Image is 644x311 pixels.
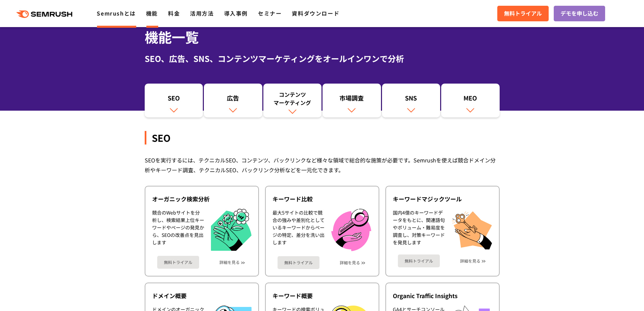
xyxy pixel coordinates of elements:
[452,209,492,249] img: キーワードマジックツール
[460,259,480,263] a: 詳細を見る
[393,292,492,300] div: Organic Traffic Insights
[207,94,259,105] div: 広告
[398,254,440,267] a: 無料トライアル
[441,84,500,117] a: MEO
[97,9,136,17] a: Semrushとは
[385,94,437,105] div: SNS
[340,260,360,265] a: 詳細を見る
[157,256,199,269] a: 無料トライアル
[497,6,549,21] a: 無料トライアル
[445,94,496,105] div: MEO
[145,27,500,47] h1: 機能一覧
[145,155,500,175] div: SEOを実行するには、テクニカルSEO、コンテンツ、バックリンクなど様々な領域で総合的な施策が必要です。Semrushを使えば競合ドメイン分析やキーワード調査、テクニカルSEO、バックリンク分析...
[267,90,318,107] div: コンテンツ マーケティング
[152,209,204,251] div: 競合のWebサイトを分析し、検索結果上位キーワードやページの発見から、SEOの改善点を見出します
[554,6,605,21] a: デモを申し込む
[152,195,252,203] div: オーガニック検索分析
[145,84,203,117] a: SEO
[272,292,372,300] div: キーワード概要
[382,84,440,117] a: SNS
[145,52,500,65] div: SEO、広告、SNS、コンテンツマーケティングをオールインワンで分析
[272,195,372,203] div: キーワード比較
[560,9,598,18] span: デモを申し込む
[263,84,322,117] a: コンテンツマーケティング
[146,9,158,17] a: 機能
[168,9,180,17] a: 料金
[331,209,371,251] img: キーワード比較
[152,292,252,300] div: ドメイン概要
[258,9,282,17] a: セミナー
[323,84,381,117] a: 市場調査
[148,94,200,105] div: SEO
[272,209,325,251] div: 最大5サイトの比較で競合の強みや差別化としているキーワードからページの特定、差分を洗い出します
[393,209,445,249] div: 国内4億のキーワードデータをもとに、関連語句やボリューム・難易度を調査し、対策キーワードを発見します
[145,131,500,145] div: SEO
[292,9,339,17] a: 資料ダウンロード
[190,9,214,17] a: 活用方法
[278,256,319,269] a: 無料トライアル
[204,84,262,117] a: 広告
[326,94,378,105] div: 市場調査
[219,260,240,265] a: 詳細を見る
[504,9,542,18] span: 無料トライアル
[224,9,248,17] a: 導入事例
[211,209,252,251] img: オーガニック検索分析
[393,195,492,203] div: キーワードマジックツール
